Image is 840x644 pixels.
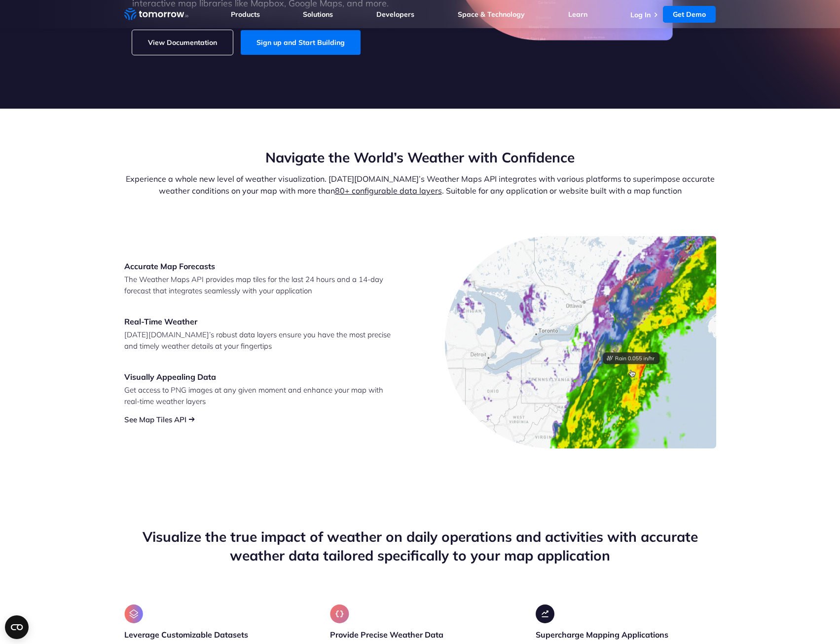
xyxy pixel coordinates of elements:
[124,384,396,407] p: Get access to PNG images at any given moment and enhance your map with real-time weather layers
[124,274,396,296] p: The Weather Maps API provides map tiles for the last 24 hours and a 14-day forecast that integrat...
[124,261,396,272] h3: Accurate Map Forecasts
[132,30,233,55] a: View Documentation
[445,236,716,448] img: Image-1-1-e1707053002487.jpg
[124,7,188,22] a: Home link
[124,316,396,327] h3: Real-Time Weather
[124,148,716,167] h2: Navigate the World’s Weather with Confidence
[124,173,716,197] p: Experience a whole new level of weather visualization. [DATE][DOMAIN_NAME]’s Weather Maps API int...
[335,186,442,196] a: 80+ configurable data layers
[5,615,29,639] button: Open CMP widget
[330,629,443,640] h3: Provide Precise Weather Data
[458,10,525,19] a: Space & Technology
[241,30,361,55] a: Sign up and Start Building
[231,10,260,19] a: Products
[124,415,186,424] a: See Map Tiles API
[376,10,414,19] a: Developers
[124,329,396,352] p: [DATE][DOMAIN_NAME]’s robust data layers ensure you have the most precise and timely weather deta...
[124,527,716,565] h2: Visualize the true impact of weather on daily operations and activities with accurate weather dat...
[663,6,716,23] a: Get Demo
[303,10,333,19] a: Solutions
[124,629,248,640] h3: Leverage Customizable Datasets
[568,10,587,19] a: Learn
[536,629,668,640] h3: Supercharge Mapping Applications
[124,371,396,382] h3: Visually Appealing Data
[630,10,651,19] a: Log In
